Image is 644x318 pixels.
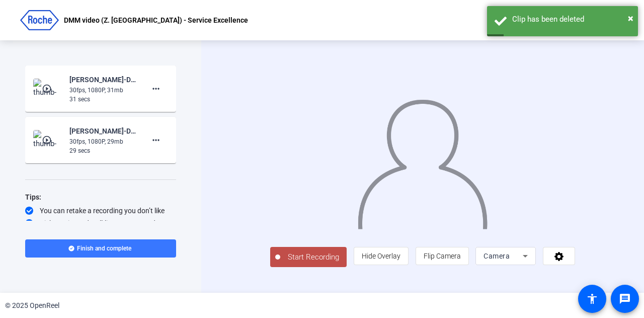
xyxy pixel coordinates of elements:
div: 29 secs [69,146,137,155]
span: Finish and complete [77,244,131,252]
mat-icon: more_horiz [150,134,162,146]
mat-icon: message [619,293,631,305]
div: 30fps, 1080P, 31mb [69,86,137,95]
mat-icon: play_circle_outline [42,84,54,94]
img: thumb-nail [33,130,63,150]
button: Finish and complete [25,239,176,258]
img: OpenReel logo [20,10,59,30]
button: Flip Camera [416,247,469,265]
button: Close [628,11,633,26]
button: Hide Overlay [354,247,409,265]
div: Pick a quiet and well-lit area to record [25,218,176,228]
mat-icon: play_circle_outline [42,135,54,145]
span: Flip Camera [424,252,461,260]
div: You can retake a recording you don’t like [25,206,176,216]
div: 30fps, 1080P, 29mb [69,137,137,146]
img: overlay [357,92,489,229]
span: × [628,12,633,24]
p: DMM video (Z. [GEOGRAPHIC_DATA]) - Service Excellence [64,14,248,26]
mat-icon: accessibility [586,293,598,305]
div: Clip has been deleted [512,14,630,25]
button: Start Recording [270,247,347,267]
span: Hide Overlay [362,252,400,260]
mat-icon: more_horiz [150,83,162,95]
span: Camera [484,252,510,260]
div: 31 secs [69,95,137,104]
img: thumb-nail [33,79,63,99]
div: [PERSON_NAME]-DMM video -Z. [GEOGRAPHIC_DATA]- - Service Exc-DMM video -Z. [GEOGRAPHIC_DATA]- - S... [69,125,137,137]
div: [PERSON_NAME]-DMM video -Z. [GEOGRAPHIC_DATA]- - Service Exc-DMM video -Z. Fallowfield- - Service... [69,74,137,86]
span: Start Recording [280,251,347,263]
div: © 2025 OpenReel [5,300,59,311]
div: Tips: [25,191,176,203]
